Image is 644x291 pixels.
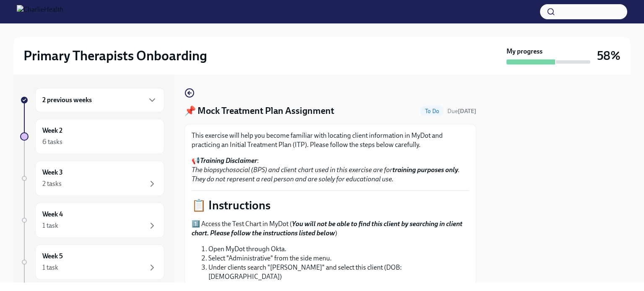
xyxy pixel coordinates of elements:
p: 📋 Instructions [192,198,469,213]
a: Week 26 tasks [20,119,164,154]
img: CharlieHealth [17,5,63,18]
h6: Week 3 [42,168,63,177]
h6: Week 4 [42,210,63,219]
li: Under clients search "[PERSON_NAME]" and select this client (DOB: [DEMOGRAPHIC_DATA]) [208,263,469,281]
div: 1 task [42,263,58,272]
h4: 📌 Mock Treatment Plan Assignment [184,105,334,117]
div: 1 task [42,221,58,230]
strong: [DATE] [458,108,476,115]
h6: Week 5 [42,252,63,261]
h6: 2 previous weeks [42,95,92,105]
span: August 15th, 2025 09:00 [447,107,476,115]
div: 6 tasks [42,137,62,147]
li: Select "Administrative" from the side menu. [208,254,469,263]
p: 1️⃣ Access the Test Chart in MyDot ( ) [192,219,469,238]
a: Week 51 task [20,245,164,280]
strong: training purposes only [392,166,458,174]
li: Open MyDot through Okta. [208,245,469,254]
span: Due [447,108,476,115]
strong: My progress [506,47,543,56]
h2: Primary Therapists Onboarding [23,47,207,64]
div: 2 previous weeks [35,88,164,112]
div: 2 tasks [42,179,62,188]
span: To Do [420,108,444,114]
h6: Week 2 [42,126,62,135]
p: 📢 : [192,156,469,184]
li: Click on "Client Chart" in the top right of the page [208,281,469,291]
a: Week 32 tasks [20,161,164,196]
em: The biopsychosocial (BPS) and client chart used in this exercise are for . They do not represent ... [192,166,460,183]
h3: 58% [597,48,621,63]
a: Week 41 task [20,203,164,238]
p: This exercise will help you become familiar with locating client information in MyDot and practic... [192,131,469,149]
strong: Training Disclaimer [200,157,257,165]
strong: You will not be able to find this client by searching in client chart. Please follow the instruct... [192,220,462,237]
